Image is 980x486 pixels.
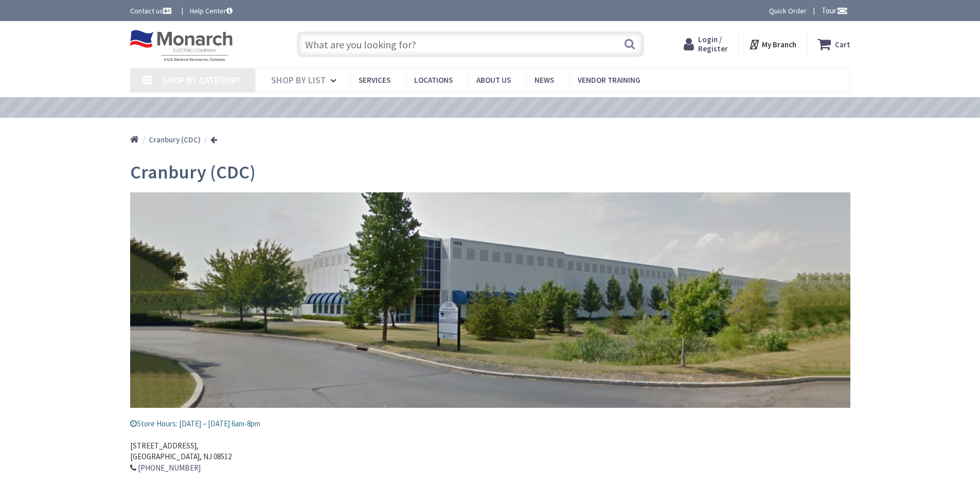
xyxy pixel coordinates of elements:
span: Login / Register [698,34,728,53]
span: Services [359,75,390,85]
img: cranbury_slider.jpg [130,192,850,408]
span: Shop By List [271,74,326,86]
strong: My Branch [762,40,796,49]
a: Help Center [190,6,233,16]
a: Quick Order [769,6,807,16]
span: Tour [822,6,848,15]
a: [PHONE_NUMBER] [138,462,201,473]
input: What are you looking for? [297,31,644,57]
a: VIEW OUR VIDEO TRAINING LIBRARY [400,102,580,114]
a: Contact us [130,6,173,16]
a: Login / Register [684,35,728,53]
span: Cranbury (CDC) [130,160,256,184]
strong: Cranbury (CDC) [149,135,201,145]
a: Cart [817,35,850,53]
span: Shop By Category [162,74,241,86]
span: Vendor Training [578,75,640,85]
span: About Us [476,75,511,85]
img: Monarch Electric Company [130,30,233,62]
strong: Cart [835,35,850,53]
span: Locations [414,75,453,85]
address: [STREET_ADDRESS], [GEOGRAPHIC_DATA], NJ 08512 [130,429,850,474]
div: My Branch [749,35,796,53]
span: Store Hours: [DATE] – [DATE] 6am-8pm [130,419,260,428]
span: News [534,75,554,85]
